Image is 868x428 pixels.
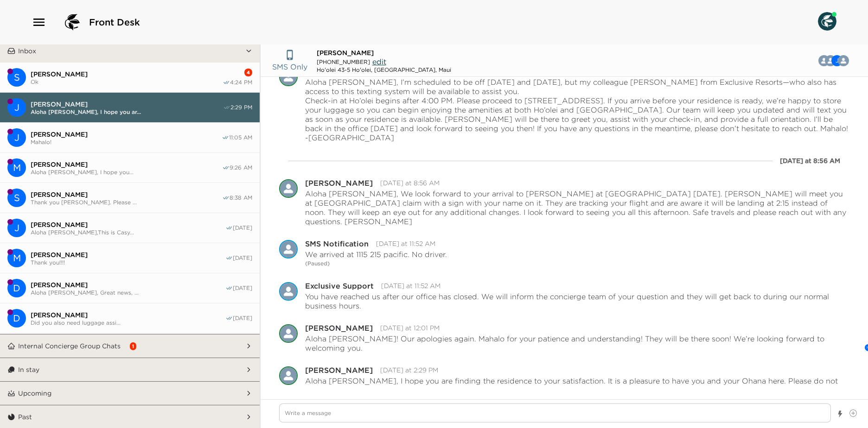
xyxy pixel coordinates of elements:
[7,219,26,237] div: Julie Higgins
[837,406,843,422] button: Show templates
[7,98,26,117] div: J
[305,240,369,247] div: SMS Notification
[305,77,849,142] p: Aloha [PERSON_NAME], I’m scheduled to be off [DATE] and [DATE], but my colleague [PERSON_NAME] fr...
[7,158,26,177] div: M
[233,254,252,262] span: [DATE]
[31,319,225,326] span: Did you also need luggage assi...
[380,366,438,374] time: 2025-10-01T00:29:28.406Z
[7,249,26,267] div: M
[279,240,298,258] img: S
[7,309,26,327] div: Don Archibald
[279,366,298,385] img: M
[230,164,252,171] span: 9:26 AM
[31,70,223,78] span: [PERSON_NAME]
[305,334,849,352] p: Aloha [PERSON_NAME]! Our apologies again. Mahalo for your patience and understanding! They will b...
[305,189,849,226] p: Aloha [PERSON_NAME], We look forward to your arrival to [PERSON_NAME] at [GEOGRAPHIC_DATA] [DATE]...
[31,229,225,236] span: Aloha [PERSON_NAME],This is Casy...
[305,366,373,374] div: [PERSON_NAME]
[279,68,298,86] div: Casy Villalun
[230,104,252,111] span: 2:29 PM
[381,282,440,290] time: 2025-09-30T21:52:02.734Z
[838,55,849,66] img: C
[233,224,252,232] span: [DATE]
[272,61,307,72] p: SMS Only
[838,55,849,66] div: Casy Villalun
[31,259,225,266] span: Thank you!!!!
[31,160,222,169] span: [PERSON_NAME]
[7,279,26,297] div: D
[31,130,222,138] span: [PERSON_NAME]
[372,57,386,66] span: edit
[233,284,252,292] span: [DATE]
[61,11,83,33] img: logo
[7,189,26,207] div: S
[229,134,252,141] span: 11:05 AM
[15,358,245,381] button: In stay
[31,220,225,229] span: [PERSON_NAME]
[279,324,298,343] img: B
[279,282,298,301] div: Exclusive Support
[279,282,298,301] img: E
[305,259,849,268] p: (Paused)
[31,289,225,296] span: Aloha [PERSON_NAME], Great news, ...
[15,334,245,358] button: Internal Concierge Group Chats1
[279,68,298,86] img: C
[380,179,440,187] time: 2025-09-30T18:56:03.637Z
[317,49,374,57] span: [PERSON_NAME]
[7,219,26,237] div: J
[380,324,440,332] time: 2025-09-30T22:01:32.791Z
[813,51,856,70] button: CJMB
[233,315,252,322] span: [DATE]
[305,282,374,290] div: Exclusive Support
[31,199,222,206] span: Thank you [PERSON_NAME]. Please ...
[305,376,849,395] p: Aloha [PERSON_NAME], I hope you are finding the residence to your satisfaction. It is a pleasure ...
[305,292,849,310] p: You have reached us after our office has closed. We will inform the concierge team of your questi...
[31,281,225,289] span: [PERSON_NAME]
[31,138,222,145] span: Mahalo!
[279,240,298,258] div: SMS Notification
[780,156,840,165] div: [DATE] at 8:56 AM
[7,279,26,297] div: Doug Kelsall
[7,309,26,327] div: D
[18,342,121,350] p: Internal Concierge Group Chats
[376,239,435,248] time: 2025-09-30T21:52:00.059Z
[7,128,26,147] div: Jennifer Lee-Larson
[31,100,223,108] span: [PERSON_NAME]
[18,365,39,374] p: In stay
[7,249,26,267] div: Melissa Glennon
[305,324,373,332] div: [PERSON_NAME]
[31,169,222,176] span: Aloha [PERSON_NAME], I hope you...
[31,251,225,259] span: [PERSON_NAME]
[818,12,836,31] img: User
[7,98,26,117] div: John Zaruka
[279,179,298,198] div: Melissa Glennon
[7,189,26,207] div: Steve Safigan
[317,58,370,65] span: [PHONE_NUMBER]
[317,66,451,73] div: Ho'olei 43-5 Ho'olei, [GEOGRAPHIC_DATA], Maui
[15,39,245,63] button: Inbox
[279,366,298,385] div: Melissa Glennon
[31,190,222,199] span: [PERSON_NAME]
[89,16,140,29] span: Front Desk
[305,250,447,259] p: We arrived at 1115 215 pacific. No driver.
[305,179,373,187] div: [PERSON_NAME]
[244,69,252,76] div: 4
[18,389,51,397] p: Upcoming
[7,128,26,147] div: J
[18,47,36,55] p: Inbox
[130,342,136,350] div: 1
[230,194,252,201] span: 8:38 AM
[7,68,26,87] div: Susan Henry
[7,68,26,87] div: S
[31,78,223,85] span: Ok
[279,403,831,422] textarea: Write a message
[15,382,245,405] button: Upcoming
[230,79,252,86] span: 4:24 PM
[31,311,225,319] span: [PERSON_NAME]
[279,179,298,198] img: M
[31,108,223,115] span: Aloha [PERSON_NAME], I hope you ar...
[279,324,298,343] div: Bailey Wilkinson
[7,158,26,177] div: Mark Koloseike
[18,413,32,421] p: Past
